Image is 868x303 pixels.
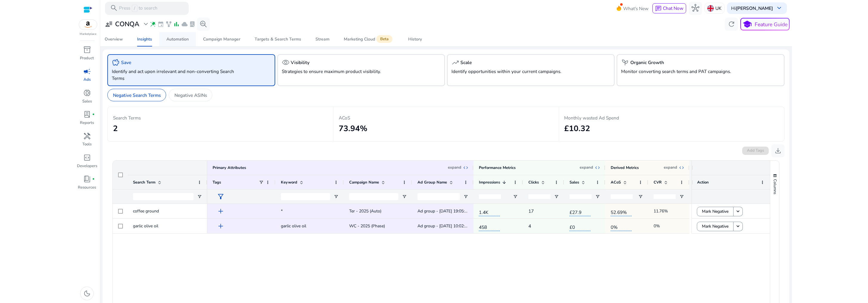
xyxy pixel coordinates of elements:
[291,60,310,65] h5: Visibility
[344,37,394,42] div: Marketing Cloud
[133,223,158,229] span: garlic olive oil
[349,193,398,200] input: Campaign Name Filter Input
[771,144,785,157] button: download
[217,207,225,215] span: add
[217,193,225,201] span: filter_alt
[112,68,244,82] p: Identify and act upon irrelevant and non-converting Search Terms
[217,222,225,230] span: add
[115,20,139,28] h3: CONQA
[213,165,246,170] div: Primary Attributes
[76,174,98,195] a: book_4fiber_manual_recordResources
[339,114,554,121] p: ACoS
[742,20,752,29] span: school
[203,37,240,41] div: Campaign Manager
[133,180,155,185] span: Search Term
[281,180,297,185] span: Keyword
[105,37,123,41] div: Overview
[77,163,97,169] p: Developers
[132,5,137,12] span: /
[76,131,98,152] a: handymanTools
[697,222,734,231] button: Mark Negative
[80,32,96,36] p: Marketplace
[83,89,91,97] span: donut_small
[621,68,753,75] p: Monitor converting search terms and PAT campaigns.
[282,68,414,75] p: Strategies to ensure maximum product visibility.
[255,37,301,41] div: Targets & Search Terms
[83,175,91,183] span: book_4
[78,185,96,191] p: Resources
[119,5,157,12] p: Press to search
[121,60,131,65] h5: Save
[112,59,120,66] span: savings
[702,220,728,232] span: Mark Negative
[157,21,164,27] span: event
[80,120,94,126] p: Reports
[663,5,683,11] span: Chat Now
[528,220,531,232] p: 4
[339,124,554,133] h2: 73.94%
[189,21,196,27] span: lab_profile
[679,194,684,199] button: Open Filter Menu
[715,3,722,13] p: UK
[113,124,328,133] h2: 2
[630,60,664,65] h5: Organic Growth
[402,194,407,199] button: Open Filter Menu
[702,205,728,217] span: Mark Negative
[652,3,686,13] button: chatChat Now
[417,180,447,185] span: Ad Group Name
[83,154,91,161] span: code_blocks
[564,124,779,133] h2: £10.32
[460,60,472,65] h5: Scale
[76,45,98,66] a: inventory_2Product
[774,147,782,155] span: download
[707,5,714,12] img: uk.svg
[197,194,202,199] button: Open Filter Menu
[775,4,783,12] span: keyboard_arrow_down
[697,207,734,216] button: Mark Negative
[479,206,500,216] span: 1.4K
[282,59,290,66] span: visibility
[479,165,516,170] div: Performance Metrics
[166,37,189,41] div: Automation
[664,165,677,170] p: expand
[570,221,590,231] span: £0
[76,153,98,174] a: code_blocksDevelopers
[349,223,385,229] span: WC - 2025 (Phase)
[772,179,778,194] span: Columns
[689,2,702,15] button: hub
[755,21,787,28] p: Feature Guide
[80,55,94,61] p: Product
[142,20,150,28] span: expand_more
[725,18,738,31] button: refresh
[150,21,156,27] span: wand_stars
[83,77,91,83] p: Ads
[113,92,161,99] p: Negative Search Terms
[110,4,118,12] span: search
[528,180,539,185] span: Clicks
[83,46,91,54] span: inventory_2
[451,68,584,75] p: Identify opportunities within your current campaigns.
[611,165,639,170] div: Derived Metrics
[691,4,699,12] span: hub
[728,20,735,28] span: refresh
[83,132,91,140] span: handyman
[76,88,98,109] a: donut_smallSales
[611,206,632,216] span: 52.69%
[173,21,180,27] span: bar_chart
[679,165,684,170] span: expand_all
[408,37,422,41] div: History
[281,223,306,229] span: garlic olive oil
[83,111,91,118] span: lab_profile
[623,3,649,14] span: What's New
[133,208,159,214] span: coffee ground
[199,20,207,28] span: search_insights
[349,208,381,214] span: Ter - 2025 (Auto)
[479,180,500,185] span: Impressions
[105,20,113,28] span: user_attributes
[580,165,593,170] p: expand
[570,206,590,216] span: £27.9
[611,221,632,231] span: 0%
[513,194,518,199] button: Open Filter Menu
[595,194,600,199] button: Open Filter Menu
[349,180,379,185] span: Campaign Name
